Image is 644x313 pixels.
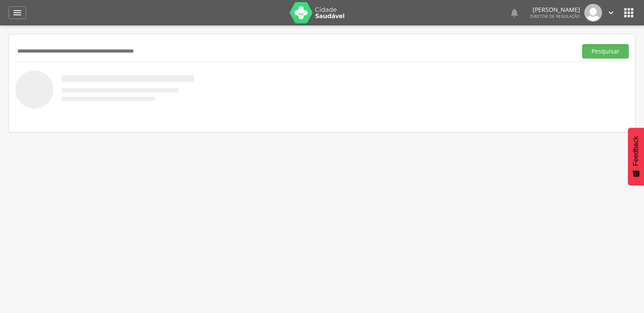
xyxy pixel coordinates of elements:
a:  [606,4,616,22]
i:  [622,6,636,20]
i:  [509,8,520,18]
span: Diretor de regulação [530,13,580,19]
p: [PERSON_NAME] [530,7,580,13]
a:  [8,6,26,19]
i:  [606,8,616,17]
button: Pesquisar [582,44,629,59]
button: Feedback - Mostrar pesquisa [628,128,644,185]
span: Feedback [632,136,640,166]
a:  [509,4,520,22]
i:  [12,8,22,18]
